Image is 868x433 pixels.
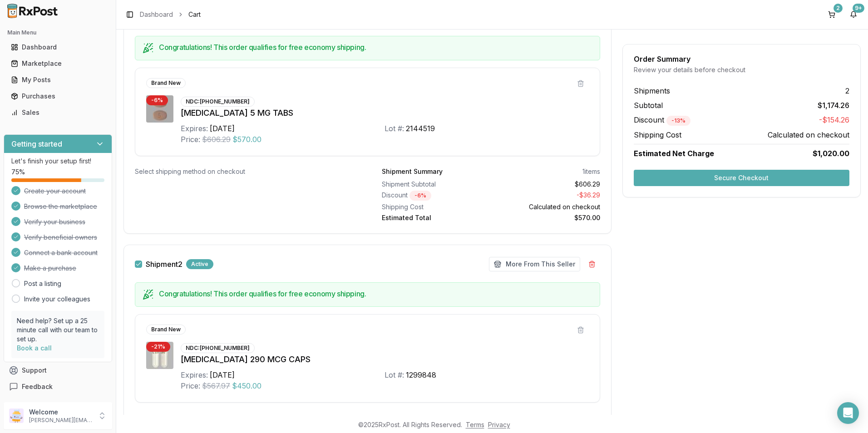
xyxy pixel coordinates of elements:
span: Verify your business [24,217,85,226]
div: - 6 % [409,191,431,201]
div: Brand New [146,78,186,88]
div: [MEDICAL_DATA] 290 MCG CAPS [181,353,589,366]
a: Dashboard [140,10,173,19]
div: 1 items [582,413,600,423]
button: Dashboard [4,40,112,54]
a: Book a call [17,344,52,352]
div: $570.00 [494,213,600,222]
button: More From This Seller [489,257,580,271]
div: Order Summary [634,55,849,63]
label: Shipment 2 [146,261,182,268]
div: - $36.29 [494,191,600,201]
span: Connect a bank account [24,248,98,257]
span: $450.00 [232,380,261,391]
span: Estimated Net Charge [634,149,714,158]
nav: breadcrumb [140,10,201,19]
div: Shipment Summary [382,167,443,176]
span: $570.00 [232,134,261,145]
div: NDC: [PHONE_NUMBER] [181,97,255,107]
a: Purchases [7,88,108,104]
div: [MEDICAL_DATA] 5 MG TABS [181,107,589,119]
div: Discount [382,191,487,201]
span: Shipping Cost [634,129,681,140]
a: Marketplace [7,55,108,72]
span: $1,020.00 [813,148,849,159]
div: Active [186,259,213,269]
p: Need help? Set up a 25 minute call with our team to set up. [17,316,99,344]
div: Open Intercom Messenger [837,402,859,424]
div: NDC: [PHONE_NUMBER] [181,343,255,353]
div: Calculated on checkout [494,202,600,212]
span: Subtotal [634,100,663,111]
div: Price: [181,380,200,391]
p: Let's finish your setup first! [11,157,104,166]
div: Lot #: [385,369,404,380]
a: Privacy [488,421,510,428]
div: Select shipping method on checkout [135,413,353,423]
button: My Posts [4,73,112,87]
h2: Main Menu [7,29,108,36]
div: 2 [833,4,843,13]
div: [DATE] [210,123,235,134]
button: Secure Checkout [634,170,849,186]
div: Sales [11,108,105,117]
p: Welcome [29,408,92,417]
div: - 6 % [146,95,168,105]
div: - 13 % [666,116,690,126]
button: 2 [824,7,839,22]
div: Review your details before checkout [634,65,849,74]
button: Marketplace [4,56,112,71]
span: $567.97 [202,380,230,391]
div: Dashboard [11,43,105,52]
span: -$154.26 [819,114,849,126]
span: Discount [634,115,690,124]
div: 2144519 [406,123,435,134]
img: Eliquis 5 MG TABS [146,95,173,123]
div: Lot #: [385,123,404,134]
span: 75 % [11,167,25,177]
div: My Posts [11,75,105,84]
p: [PERSON_NAME][EMAIL_ADDRESS][DOMAIN_NAME] [29,417,92,424]
div: Shipment Subtotal [382,180,487,189]
a: Post a listing [24,279,61,288]
img: User avatar [9,408,24,423]
img: Linzess 290 MCG CAPS [146,342,173,369]
div: Brand New [146,325,186,335]
span: Browse the marketplace [24,202,97,211]
span: Make a purchase [24,264,76,273]
h5: Congratulations! This order qualifies for free economy shipping. [159,290,592,297]
a: Sales [7,104,108,121]
a: My Posts [7,72,108,88]
div: 9+ [853,4,864,13]
div: - 21 % [146,342,170,352]
button: Purchases [4,89,112,103]
div: Select shipping method on checkout [135,167,353,176]
span: Cart [188,10,201,19]
div: Marketplace [11,59,105,68]
span: Shipments [634,85,670,96]
div: Shipment Summary [382,413,443,423]
span: Feedback [22,382,53,391]
span: Verify beneficial owners [24,233,97,242]
div: [DATE] [210,369,235,380]
a: Invite your colleagues [24,295,90,304]
div: Estimated Total [382,213,487,222]
span: $606.29 [202,134,231,145]
a: Dashboard [7,39,108,55]
span: 2 [845,85,849,96]
div: Shipping Cost [382,202,487,212]
span: $1,174.26 [818,100,849,111]
h5: Congratulations! This order qualifies for free economy shipping. [159,44,592,51]
div: Expires: [181,123,208,134]
img: RxPost Logo [4,4,62,18]
div: 1299848 [406,369,436,380]
div: Price: [181,134,200,145]
h3: Getting started [11,138,62,149]
div: Purchases [11,92,105,101]
div: Expires: [181,369,208,380]
a: Terms [466,421,484,428]
span: Calculated on checkout [768,129,849,140]
button: Feedback [4,379,112,395]
button: Sales [4,105,112,120]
